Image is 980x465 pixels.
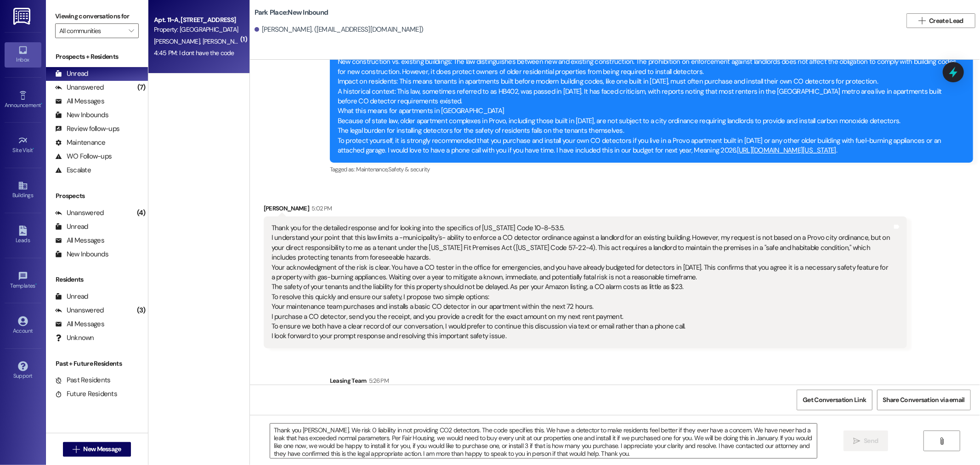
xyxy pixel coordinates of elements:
[55,250,108,259] div: New Inbounds
[83,444,121,454] span: New Message
[5,313,41,338] a: Account
[154,25,239,34] div: Property: [GEOGRAPHIC_DATA]
[55,9,139,23] label: Viewing conversations for
[929,16,963,26] span: Create Lead
[154,49,234,57] div: 4:45 PM: I dont have the code
[5,178,41,203] a: Buildings
[844,431,888,451] button: Send
[129,27,134,34] i: 
[357,165,388,173] span: Maintenance ,
[55,69,88,79] div: Unread
[46,275,148,284] div: Residents
[55,165,91,175] div: Escalate
[55,375,111,385] div: Past Residents
[5,268,41,293] a: Templates •
[55,236,104,245] div: All Messages
[202,37,251,45] span: [PERSON_NAME]
[906,13,975,28] button: Create Lead
[338,28,958,155] div: [US_STATE] state law for CO detectors Enforcement against occupants only: According to [US_STATE]...
[135,303,148,318] div: (3)
[5,223,41,248] a: Leads
[5,42,41,67] a: Inbox
[309,204,332,213] div: 5:02 PM
[13,8,32,25] img: ResiDesk Logo
[918,17,925,24] i: 
[135,80,148,95] div: (7)
[864,436,878,446] span: Send
[55,333,94,343] div: Unknown
[55,124,119,134] div: Review follow-ups
[55,319,104,329] div: All Messages
[853,437,860,445] i: 
[388,165,430,173] span: Safety & security
[55,222,88,232] div: Unread
[803,395,866,405] span: Get Conversation Link
[255,25,424,34] div: [PERSON_NAME]. ([EMAIL_ADDRESS][DOMAIN_NAME])
[55,306,104,315] div: Unanswered
[59,23,124,38] input: All communities
[46,191,148,201] div: Prospects
[55,389,117,399] div: Future Residents
[154,15,239,25] div: Apt. 11~A, [STREET_ADDRESS]
[135,206,148,220] div: (4)
[330,376,973,389] div: Leasing Team
[272,223,892,341] div: Thank you for the detailed response and for looking into the specifics of [US_STATE] Code 10-8-53...
[55,208,104,218] div: Unanswered
[330,163,973,176] div: Tagged as:
[55,83,104,92] div: Unanswered
[35,281,37,288] span: •
[883,395,965,405] span: Share Conversation via email
[5,133,41,158] a: Site Visit •
[55,138,106,147] div: Maintenance
[255,8,329,17] b: Park Place: New Inbound
[46,359,148,369] div: Past + Future Residents
[63,442,131,457] button: New Message
[264,204,907,216] div: [PERSON_NAME]
[877,390,971,410] button: Share Conversation via email
[73,446,79,453] i: 
[55,110,108,120] div: New Inbounds
[55,96,104,106] div: All Messages
[41,101,42,107] span: •
[55,152,112,161] div: WO Follow-ups
[367,376,389,386] div: 5:26 PM
[797,390,872,410] button: Get Conversation Link
[33,146,34,152] span: •
[938,437,945,445] i: 
[737,146,836,155] a: [URL][DOMAIN_NAME][US_STATE]
[154,37,203,45] span: [PERSON_NAME]
[55,292,88,301] div: Unread
[46,52,148,62] div: Prospects + Residents
[5,358,41,383] a: Support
